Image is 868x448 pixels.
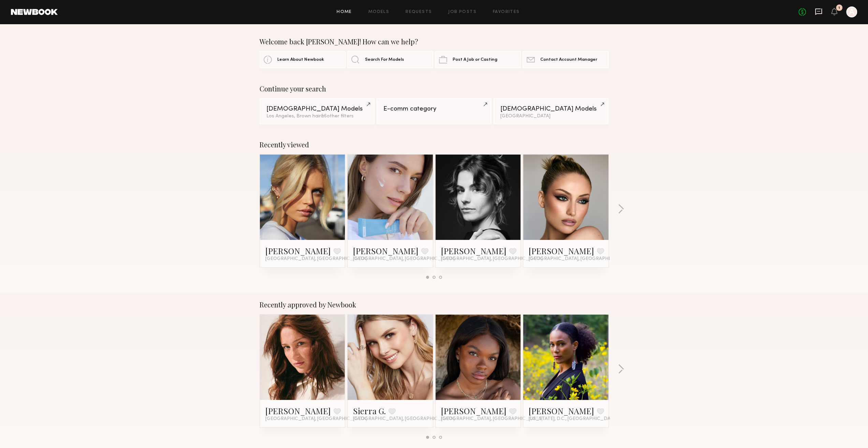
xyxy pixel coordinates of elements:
div: Continue your search [260,85,609,93]
div: Los Angeles, Brown hair [266,114,368,119]
a: E-comm category [377,98,491,124]
a: Home [337,10,352,14]
a: Learn About Newbook [260,51,345,68]
a: [DEMOGRAPHIC_DATA] ModelsLos Angeles, Brown hair&6other filters [260,98,374,124]
a: [PERSON_NAME] [265,405,331,416]
span: Search For Models [365,58,404,62]
div: Welcome back [PERSON_NAME]! How can we help? [260,38,609,46]
div: [DEMOGRAPHIC_DATA] Models [266,106,368,112]
a: [PERSON_NAME] [529,405,594,416]
div: 1 [838,6,840,10]
span: [GEOGRAPHIC_DATA], [GEOGRAPHIC_DATA] [353,256,455,262]
span: [US_STATE], D.C., [GEOGRAPHIC_DATA] [529,416,617,422]
div: [DEMOGRAPHIC_DATA] Models [500,106,602,112]
a: Search For Models [347,51,433,68]
span: [GEOGRAPHIC_DATA], [GEOGRAPHIC_DATA] [529,256,630,262]
a: Contact Account Manager [523,51,608,68]
span: Learn About Newbook [277,58,324,62]
div: [GEOGRAPHIC_DATA] [500,114,602,119]
a: [PERSON_NAME] [441,405,506,416]
span: [GEOGRAPHIC_DATA], [GEOGRAPHIC_DATA] [353,416,455,422]
a: A [846,6,857,17]
span: Contact Account Manager [540,58,597,62]
a: [DEMOGRAPHIC_DATA] Models[GEOGRAPHIC_DATA] [494,98,608,124]
a: [PERSON_NAME] [265,245,331,256]
div: Recently approved by Newbook [260,301,609,309]
a: Favorites [493,10,520,14]
span: [GEOGRAPHIC_DATA], [GEOGRAPHIC_DATA] [441,416,543,422]
div: Recently viewed [260,141,609,149]
span: [GEOGRAPHIC_DATA], [GEOGRAPHIC_DATA] [265,416,367,422]
span: & 6 other filter s [321,114,354,118]
a: [PERSON_NAME] [353,245,418,256]
div: E-comm category [383,106,485,112]
a: Requests [406,10,432,14]
span: [GEOGRAPHIC_DATA], [GEOGRAPHIC_DATA] [441,256,543,262]
a: [PERSON_NAME] [441,245,506,256]
a: Job Posts [448,10,476,14]
a: [PERSON_NAME] [529,245,594,256]
span: [GEOGRAPHIC_DATA], [GEOGRAPHIC_DATA] [265,256,367,262]
a: Post A Job or Casting [435,51,521,68]
a: Models [368,10,389,14]
span: Post A Job or Casting [453,58,497,62]
a: Sierra G. [353,405,386,416]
